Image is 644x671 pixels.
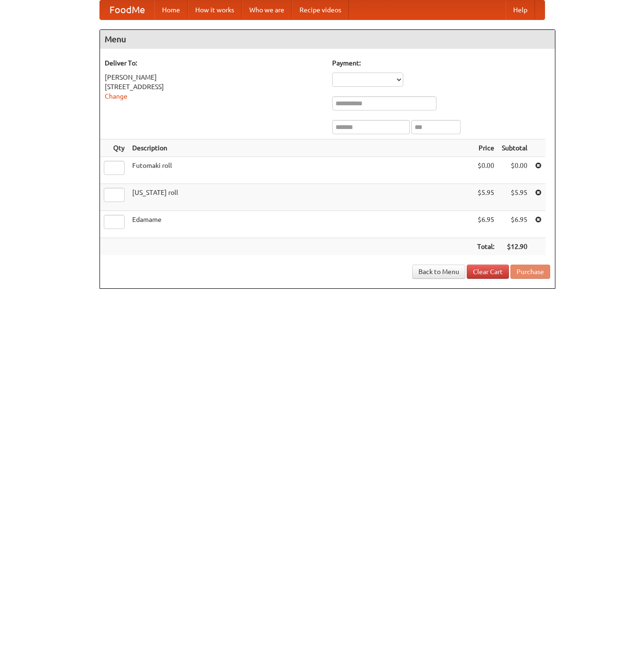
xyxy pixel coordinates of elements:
[473,157,498,184] td: $0.00
[242,0,292,19] a: Who we are
[473,184,498,211] td: $5.95
[332,58,550,68] h5: Payment:
[105,92,127,100] a: Change
[473,211,498,238] td: $6.95
[105,82,323,92] div: [STREET_ADDRESS]
[498,139,531,157] th: Subtotal
[412,265,465,279] a: Back to Menu
[100,139,128,157] th: Qty
[128,139,473,157] th: Description
[498,211,531,238] td: $6.95
[100,30,555,49] h4: Menu
[498,184,531,211] td: $5.95
[100,0,154,19] a: FoodMe
[105,58,323,68] h5: Deliver To:
[128,184,473,211] td: [US_STATE] roll
[473,139,498,157] th: Price
[154,0,188,19] a: Home
[506,0,535,19] a: Help
[128,157,473,184] td: Futomaki roll
[105,73,323,82] div: [PERSON_NAME]
[498,238,531,256] th: $12.90
[467,265,509,279] a: Clear Cart
[292,0,349,19] a: Recipe videos
[473,238,498,256] th: Total:
[128,211,473,238] td: Edamame
[188,0,242,19] a: How it works
[510,265,550,279] button: Purchase
[498,157,531,184] td: $0.00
